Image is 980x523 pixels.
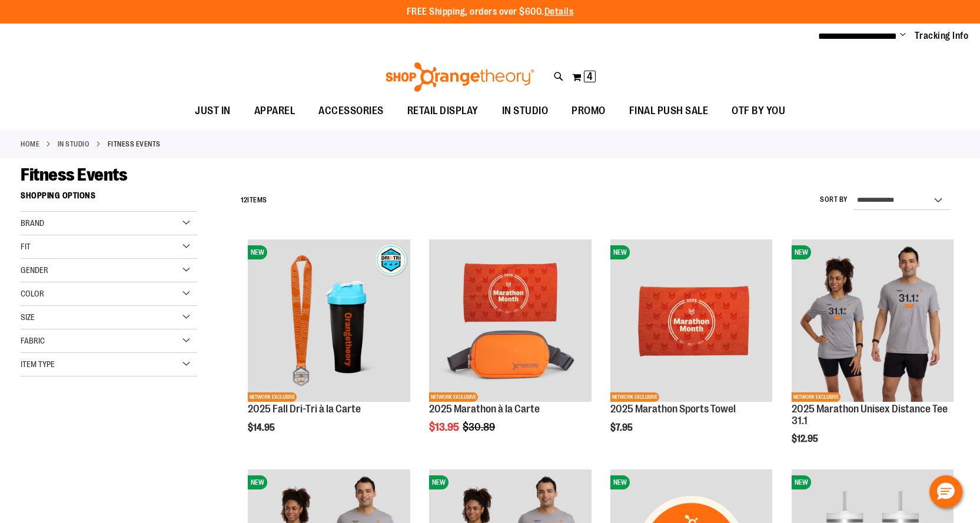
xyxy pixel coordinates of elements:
[248,422,277,433] span: $14.95
[21,242,31,251] span: Fit
[21,265,48,275] span: Gender
[792,239,954,401] img: 2025 Marathon Unisex Distance Tee 31.1
[21,289,44,298] span: Color
[572,98,606,124] span: PROMO
[21,218,44,228] span: Brand
[21,165,127,185] span: Fitness Events
[900,30,906,42] button: Account menu
[610,245,630,259] span: NEW
[241,196,247,204] span: 12
[732,98,785,124] span: OTF BY YOU
[792,434,820,444] span: $12.95
[242,234,416,462] div: product
[248,239,410,401] img: 2025 Fall Dri-Tri à la Carte
[820,195,848,205] label: Sort By
[248,403,361,415] a: 2025 Fall Dri-Tri à la Carte
[183,98,242,125] a: JUST IN
[21,359,55,369] span: Item Type
[502,98,549,124] span: IN STUDIO
[544,6,574,17] a: Details
[384,62,536,92] img: Shop Orangetheory
[429,239,591,403] a: 2025 Marathon à la CarteNETWORK EXCLUSIVE
[929,475,962,508] button: Hello, have a question? Let’s chat.
[307,98,396,125] a: ACCESSORIES
[560,98,617,125] a: PROMO
[610,422,634,433] span: $7.95
[429,421,461,433] span: $13.95
[248,245,267,259] span: NEW
[21,139,39,149] a: Home
[254,98,295,124] span: APPAREL
[463,421,497,433] span: $30.89
[58,139,90,149] a: IN STUDIO
[248,392,297,402] span: NETWORK EXCLUSIVE
[195,98,231,124] span: JUST IN
[610,239,772,403] a: 2025 Marathon Sports TowelNEWNETWORK EXCLUSIVE
[429,392,478,402] span: NETWORK EXCLUSIVE
[792,392,841,402] span: NETWORK EXCLUSIVE
[610,475,630,489] span: NEW
[407,5,574,19] p: FREE Shipping, orders over $600.
[915,29,969,42] a: Tracking Info
[792,239,954,403] a: 2025 Marathon Unisex Distance Tee 31.1NEWNETWORK EXCLUSIVE
[318,98,384,124] span: ACCESSORIES
[429,475,449,489] span: NEW
[792,403,948,427] a: 2025 Marathon Unisex Distance Tee 31.1
[610,392,659,402] span: NETWORK EXCLUSIVE
[248,239,410,403] a: 2025 Fall Dri-Tri à la CarteNEWNETWORK EXCLUSIVE
[490,98,560,124] a: IN STUDIO
[21,312,35,322] span: Size
[407,98,479,124] span: RETAIL DISPLAY
[604,234,778,462] div: product
[241,191,267,209] h2: Items
[720,98,797,125] a: OTF BY YOU
[629,98,709,124] span: FINAL PUSH SALE
[587,71,593,82] span: 4
[610,403,736,415] a: 2025 Marathon Sports Towel
[21,185,197,212] strong: Shopping Options
[242,98,307,125] a: APPAREL
[610,239,772,401] img: 2025 Marathon Sports Towel
[108,139,161,149] strong: Fitness Events
[792,245,811,259] span: NEW
[423,234,597,462] div: product
[429,403,540,415] a: 2025 Marathon à la Carte
[792,475,811,489] span: NEW
[396,98,490,125] a: RETAIL DISPLAY
[429,239,591,401] img: 2025 Marathon à la Carte
[786,234,959,474] div: product
[248,475,267,489] span: NEW
[617,98,720,125] a: FINAL PUSH SALE
[21,336,45,345] span: Fabric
